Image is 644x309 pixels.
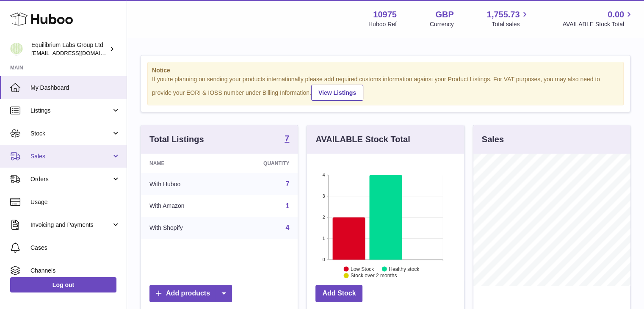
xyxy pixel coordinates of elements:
th: Quantity [227,154,298,173]
span: Stock [30,130,111,138]
a: View Listings [311,85,363,101]
strong: GBP [435,9,453,20]
div: Equilibrium Labs Group Ltd [31,41,108,57]
strong: 7 [285,134,289,143]
a: Add Stock [315,285,362,302]
h3: Total Listings [149,134,204,145]
a: Add products [149,285,232,302]
text: 1 [323,236,325,241]
span: AVAILABLE Stock Total [562,20,634,28]
span: Sales [30,152,111,160]
span: My Dashboard [30,84,120,92]
th: Name [141,154,227,173]
td: With Shopify [141,217,227,239]
text: 2 [323,215,325,220]
div: If you're planning on sending your products internationally please add required customs informati... [152,75,619,101]
text: 0 [323,257,325,262]
div: Currency [430,20,454,28]
span: 0.00 [608,9,624,20]
span: [EMAIL_ADDRESS][DOMAIN_NAME] [31,50,124,56]
span: Cases [30,244,120,252]
span: Listings [30,107,111,115]
a: 7 [285,134,289,144]
span: Invoicing and Payments [30,221,111,229]
span: Usage [30,198,120,206]
a: 4 [285,224,289,231]
img: huboo@equilibriumlabs.com [10,43,23,55]
text: 4 [323,172,325,177]
div: Huboo Ref [368,20,397,28]
a: Log out [10,277,116,292]
text: Low Stock [351,266,374,272]
strong: 10975 [373,9,397,20]
text: 3 [323,193,325,199]
h3: AVAILABLE Stock Total [315,134,410,145]
text: Healthy stock [389,266,420,272]
a: 1,755.73 Total sales [487,9,530,28]
text: Stock over 2 months [351,273,397,279]
a: 1 [285,202,289,210]
h3: Sales [482,134,504,145]
strong: Notice [152,66,619,74]
span: Channels [30,267,120,275]
td: With Amazon [141,195,227,217]
span: 1,755.73 [487,9,520,20]
span: Orders [30,175,111,183]
a: 0.00 AVAILABLE Stock Total [562,9,634,28]
span: Total sales [492,20,529,28]
td: With Huboo [141,173,227,195]
a: 7 [285,180,289,188]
